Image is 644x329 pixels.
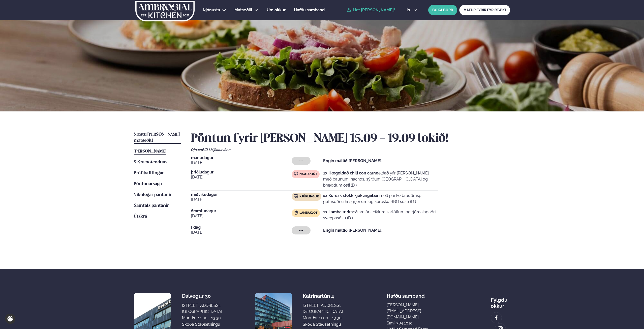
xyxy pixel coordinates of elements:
[134,193,172,197] span: Vikulegar pantanir
[234,8,252,12] span: Matseðill
[134,159,167,165] a: Stýra notendum
[182,315,222,321] div: Mon-Fri: 11:00 - 13:30
[134,214,147,220] a: Útskrá
[494,315,499,321] img: image alt
[134,132,180,143] span: Næstu [PERSON_NAME] matseðill
[303,315,343,321] div: Mon-Fri: 11:00 - 13:30
[134,160,167,164] span: Stýra notendum
[134,203,169,209] a: Samtals pantanir
[294,8,325,12] span: Hafðu samband
[294,194,298,198] img: chicken.svg
[134,149,166,154] span: [PERSON_NAME]
[191,170,292,174] span: þriðjudagur
[299,195,319,199] span: Kjúklingur
[191,209,292,213] span: fimmtudagur
[134,170,164,176] a: Prófílstillingar
[323,209,438,221] p: með smjörsteiktum kartöflum og rjómalagaðri sveppasósu (D )
[387,302,447,320] a: [PERSON_NAME][EMAIL_ADDRESS][DOMAIN_NAME]
[191,225,292,229] span: Í dag
[403,8,421,12] button: is
[387,289,425,299] span: Hafðu samband
[134,132,181,144] a: Næstu [PERSON_NAME] matseðill
[323,193,438,205] p: með panko brauðrasp, gufusoðnu hrísgrjónum og kóresku BBQ sósu (D )
[323,193,380,198] strong: 1x Kóresk stökk kjúklingalæri
[234,7,252,13] a: Matseðill
[323,158,382,163] strong: Engin máltíð [PERSON_NAME].
[5,314,15,324] a: Cookie settings
[347,8,395,12] a: Hæ [PERSON_NAME]!
[182,293,222,299] div: Dalvegur 30
[294,211,298,215] img: Lamb.svg
[299,228,303,232] span: ---
[134,148,166,155] a: [PERSON_NAME]
[323,171,378,175] strong: 1x Hægeldað chili con carne
[191,156,292,160] span: mánudagur
[134,203,169,208] span: Samtals pantanir
[191,229,292,235] span: [DATE]
[303,293,343,299] div: Katrínartún 4
[491,312,502,323] a: image alt
[191,132,510,146] h2: Pöntun fyrir [PERSON_NAME] 15.09 - 19.09 lokið!
[267,7,286,13] a: Um okkur
[191,160,292,166] span: [DATE]
[294,172,298,176] img: beef.svg
[134,192,172,198] a: Vikulegar pantanir
[203,8,220,12] span: Þjónusta
[203,7,220,13] a: Þjónusta
[135,1,195,21] img: logo
[182,321,220,327] a: Skoða staðsetningu
[204,148,231,152] span: (D ) Mjólkurvörur
[491,293,510,309] div: Fylgdu okkur
[407,8,411,12] span: is
[323,228,382,233] strong: Engin máltíð [PERSON_NAME].
[191,148,510,152] div: Ofnæmi:
[323,210,349,214] strong: 1x Lambalæri
[134,214,147,219] span: Útskrá
[299,211,317,215] span: Lambakjöt
[323,170,438,188] p: eldað yfir [PERSON_NAME] með baunum, nachos, sýrðum [GEOGRAPHIC_DATA] og bræddum osti (D )
[459,5,510,15] a: MATUR FYRIR FYRIRTÆKI
[134,171,164,175] span: Prófílstillingar
[299,159,303,163] span: ---
[191,197,292,203] span: [DATE]
[294,7,325,13] a: Hafðu samband
[191,174,292,180] span: [DATE]
[134,181,162,187] a: Pöntunarsaga
[299,172,317,176] span: Nautakjöt
[182,303,222,315] div: [STREET_ADDRESS], [GEOGRAPHIC_DATA]
[428,5,457,15] button: BÓKA BORÐ
[191,213,292,219] span: [DATE]
[303,303,343,315] div: [STREET_ADDRESS], [GEOGRAPHIC_DATA]
[303,321,341,327] a: Skoða staðsetningu
[267,8,286,12] span: Um okkur
[134,182,162,186] span: Pöntunarsaga
[191,193,292,197] span: miðvikudagur
[387,320,447,326] p: Sími: 784 1010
